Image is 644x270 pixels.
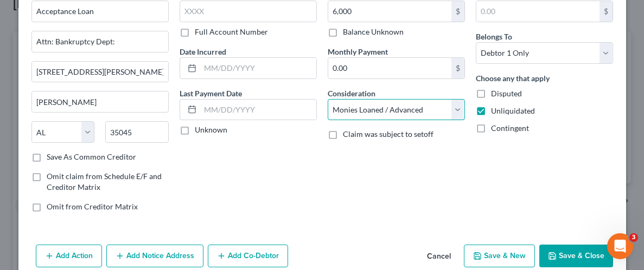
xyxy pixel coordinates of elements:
span: 3 [629,233,638,242]
span: Omit from Creditor Matrix [47,202,138,211]
input: 0.00 [328,1,451,22]
label: Last Payment Date [180,88,242,99]
div: $ [451,58,464,78]
input: Enter zip... [105,121,169,143]
label: Balance Unknown [343,27,404,37]
input: MM/DD/YYYY [200,58,316,78]
button: Add Notice Address [106,245,203,267]
input: 0.00 [476,1,600,22]
div: $ [600,1,613,22]
input: XXXX [180,1,317,22]
span: Omit claim from Schedule E/F and Creditor Matrix [47,172,162,192]
div: $ [451,1,464,22]
span: Disputed [491,89,522,98]
button: Save & New [464,245,535,267]
label: Monthly Payment [328,46,388,57]
span: Unliquidated [491,106,535,115]
input: Apt, Suite, etc... [32,62,168,82]
input: Enter address... [32,31,168,52]
input: MM/DD/YYYY [200,100,316,120]
label: Date Incurred [180,46,226,57]
iframe: Intercom live chat [607,233,633,259]
span: Belongs To [476,32,512,41]
button: Add Action [36,245,102,267]
label: Consideration [328,88,375,99]
label: Unknown [195,124,227,135]
button: Cancel [418,246,460,267]
label: Full Account Number [195,27,268,37]
input: Search creditor by name... [31,1,169,22]
label: Save As Common Creditor [47,152,136,162]
button: Add Co-Debtor [208,245,288,267]
button: Save & Close [539,245,613,267]
label: Choose any that apply [476,73,550,84]
input: 0.00 [328,58,451,78]
input: Enter city... [32,91,168,112]
span: Contingent [491,123,529,133]
span: Claim was subject to setoff [343,129,433,139]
